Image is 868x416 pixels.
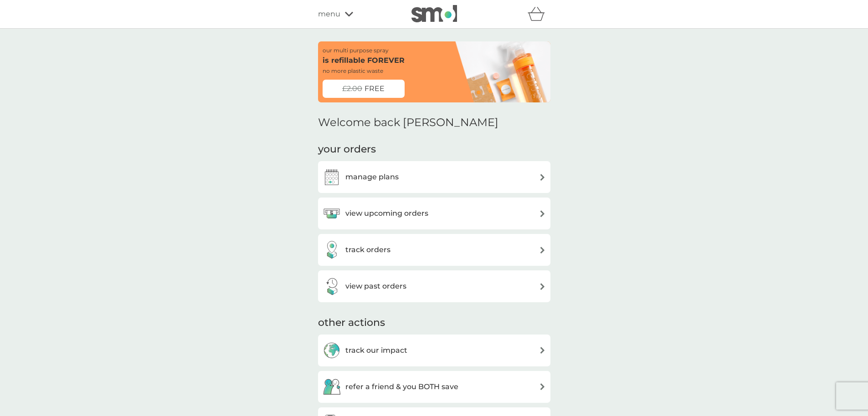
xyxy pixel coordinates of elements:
[528,5,550,23] div: basket
[323,46,389,55] p: our multi purpose spray
[539,174,546,181] img: arrow right
[318,8,340,20] span: menu
[345,171,399,183] h3: manage plans
[539,283,546,290] img: arrow right
[345,244,390,256] h3: track orders
[365,83,385,95] span: FREE
[318,142,376,157] h3: your orders
[345,345,407,356] h3: track our impact
[318,116,498,129] h2: Welcome back [PERSON_NAME]
[539,247,546,254] img: arrow right
[539,383,546,390] img: arrow right
[345,280,406,292] h3: view past orders
[539,210,546,217] img: arrow right
[411,5,457,22] img: smol
[345,208,428,219] h3: view upcoming orders
[345,381,458,393] h3: refer a friend & you BOTH save
[342,83,362,95] span: £2.00
[539,347,546,354] img: arrow right
[323,66,383,75] p: no more plastic waste
[318,316,385,330] h3: other actions
[323,55,405,66] p: is refillable FOREVER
